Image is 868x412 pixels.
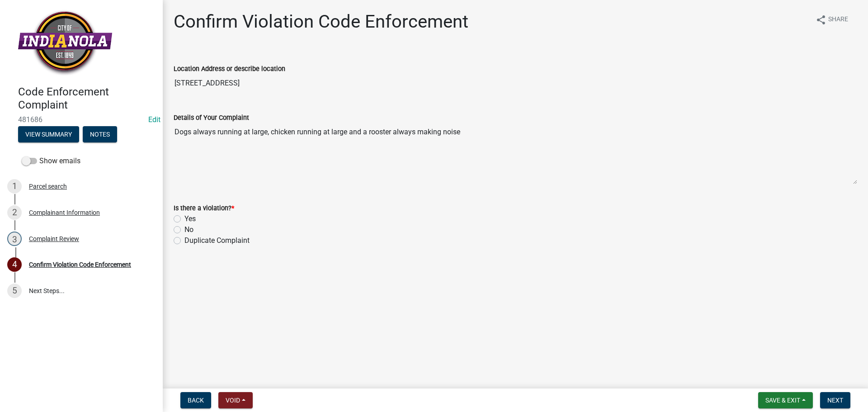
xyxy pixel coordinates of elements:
[18,126,79,142] button: View Summary
[226,397,240,404] span: Void
[758,392,813,408] button: Save & Exit
[820,392,850,408] button: Next
[148,115,160,124] wm-modal-confirm: Edit Application Number
[29,236,79,242] div: Complaint Review
[184,213,196,224] label: Yes
[18,115,145,124] span: 481686
[83,131,117,138] wm-modal-confirm: Notes
[7,257,22,272] div: 4
[29,183,67,189] div: Parcel search
[174,205,234,212] label: Is there a violation?
[828,14,848,25] span: Share
[827,397,843,404] span: Next
[188,397,204,404] span: Back
[29,261,131,268] div: Confirm Violation Code Enforcement
[174,115,249,121] label: Details of Your Complaint
[218,392,253,408] button: Void
[148,115,160,124] a: Edit
[18,9,112,76] img: City of Indianola, Iowa
[808,11,855,28] button: shareShare
[29,209,100,216] div: Complainant Information
[22,156,80,166] label: Show emails
[7,205,22,220] div: 2
[83,126,117,142] button: Notes
[18,85,156,112] h4: Code Enforcement Complaint
[7,179,22,194] div: 1
[184,224,193,235] label: No
[7,284,22,298] div: 5
[7,232,22,246] div: 3
[184,235,250,246] label: Duplicate Complaint
[765,397,800,404] span: Save & Exit
[180,392,211,408] button: Back
[174,66,285,72] label: Location Address or describe location
[174,11,468,33] h1: Confirm Violation Code Enforcement
[816,14,826,25] i: share
[174,123,857,185] textarea: Dogs always running at large, chicken running at large and a rooster always making noise
[18,131,79,138] wm-modal-confirm: Summary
